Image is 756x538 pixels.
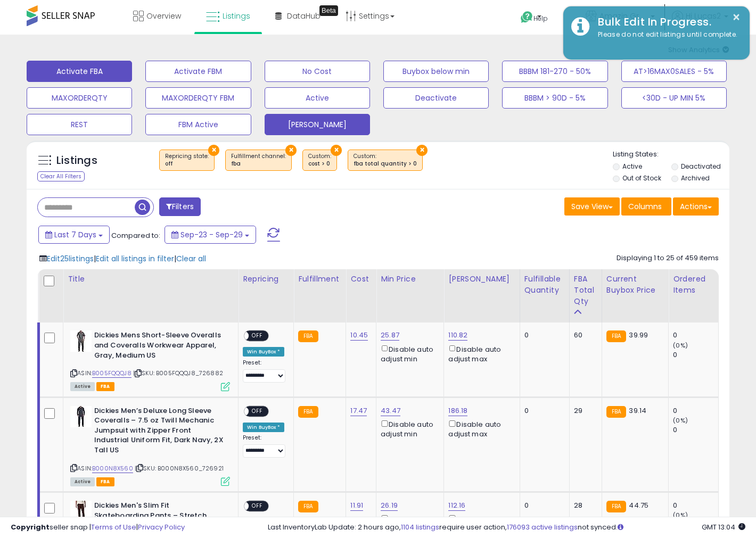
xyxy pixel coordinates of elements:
[96,477,114,486] span: FBA
[564,197,620,216] button: Save View
[165,160,209,168] div: off
[350,330,368,341] a: 10.45
[673,511,688,519] small: (0%)
[350,274,372,285] div: Cost
[243,347,284,357] div: Win BuyBox *
[448,330,467,341] a: 110.82
[56,153,97,168] h5: Listings
[180,229,243,240] span: Sep-23 - Sep-29
[354,152,417,168] span: Custom:
[70,330,230,390] div: ASIN:
[524,406,561,416] div: 0
[383,61,489,82] button: Buybox below min
[590,14,742,30] div: Bulk Edit In Progress.
[231,160,286,168] div: fba
[606,274,664,296] div: Current Buybox Price
[628,201,662,212] span: Columns
[502,87,607,109] button: BBBM > 90D - 5%
[673,416,688,425] small: (0%)
[606,406,626,418] small: FBA
[165,152,209,168] span: Repricing state :
[27,87,132,109] button: MAXORDERQTY
[448,500,465,511] a: 112.16
[70,406,92,427] img: 31uD7B3aiIL._SL40_.jpg
[381,513,435,534] div: Disable auto adjust min
[176,253,206,264] span: Clear all
[673,406,718,416] div: 0
[298,406,318,418] small: FBA
[673,501,718,510] div: 0
[94,330,224,363] b: Dickies Mens Short-Sleeve Overalls and Coveralls Workwear Apparel, Gray, Medium US
[159,197,201,216] button: Filters
[133,369,223,377] span: | SKU: B005FQQQJ8_726882
[70,406,230,485] div: ASIN:
[448,513,511,534] div: Disable auto adjust max
[381,274,439,285] div: Min Price
[613,150,729,160] p: Listing States:
[223,11,250,21] span: Listings
[165,226,256,244] button: Sep-23 - Sep-29
[243,274,289,285] div: Repricing
[11,523,185,533] div: seller snap | |
[331,145,342,156] button: ×
[621,61,727,82] button: AT>16MAX0SALES - 5%
[381,405,400,416] a: 43.47
[574,406,594,416] div: 29
[448,343,511,364] div: Disable auto adjust max
[243,359,285,383] div: Preset:
[512,3,569,35] a: Help
[268,523,745,533] div: Last InventoryLab Update: 2 hours ago, require user action, not synced.
[298,274,341,285] div: Fulfillment
[629,330,648,340] span: 39.99
[265,61,370,82] button: No Cost
[231,152,286,168] span: Fulfillment channel :
[681,173,710,183] label: Archived
[673,350,718,360] div: 0
[622,162,642,171] label: Active
[54,229,96,240] span: Last 7 Days
[354,160,417,168] div: fba total quantity > 0
[243,423,284,432] div: Win BuyBox *
[673,197,719,216] button: Actions
[145,114,251,135] button: FBM Active
[401,522,439,532] a: 1104 listings
[574,274,597,307] div: FBA Total Qty
[91,522,136,532] a: Terms of Use
[265,87,370,109] button: Active
[96,253,174,264] span: Edit all listings in filter
[70,501,92,522] img: 31JBqiUtJpL._SL40_.jpg
[298,501,318,512] small: FBA
[617,253,719,263] div: Displaying 1 to 25 of 459 items
[622,173,661,183] label: Out of Stock
[416,145,428,156] button: ×
[135,464,224,473] span: | SKU: B000N8X560_726921
[502,61,607,82] button: BBBM 181-270 - 50%
[146,11,181,21] span: Overview
[11,522,50,532] strong: Copyright
[37,171,85,181] div: Clear All Filters
[138,522,185,532] a: Privacy Policy
[621,87,727,109] button: <30D - UP MIN 5%
[533,14,548,23] span: Help
[381,418,435,439] div: Disable auto adjust min
[319,5,338,16] div: Tooltip anchor
[702,522,745,532] span: 2025-10-7 13:04 GMT
[208,145,219,156] button: ×
[350,405,367,416] a: 17.47
[111,230,160,241] span: Compared to:
[606,330,626,342] small: FBA
[681,162,721,171] label: Deactivated
[590,30,742,40] div: Please do not edit listings until complete.
[381,500,398,511] a: 26.19
[70,477,95,486] span: All listings currently available for purchase on Amazon
[383,87,489,109] button: Deactivate
[145,61,251,82] button: Activate FBM
[524,274,565,296] div: Fulfillable Quantity
[381,343,435,364] div: Disable auto adjust min
[673,330,718,340] div: 0
[308,160,331,168] div: cost > 0
[381,330,399,341] a: 25.87
[621,197,671,216] button: Columns
[448,274,515,285] div: [PERSON_NAME]
[27,114,132,135] button: REST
